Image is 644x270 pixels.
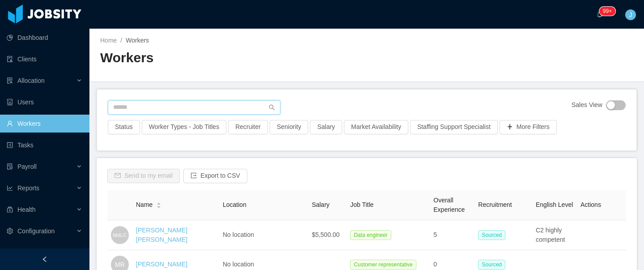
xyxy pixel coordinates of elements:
span: Reports [17,184,39,192]
button: Recruiter [228,120,268,134]
h2: Workers [100,49,367,67]
span: Sourced [478,230,505,240]
sup: 166 [599,7,615,16]
span: Overall Experience [433,197,465,213]
span: Sales View [572,100,602,110]
span: Customer representative [350,260,416,270]
td: C2 highly competent [532,220,577,250]
button: Salary [310,120,342,134]
a: Sourced [478,261,509,268]
div: Sort [156,201,161,207]
span: J [629,9,632,20]
a: [PERSON_NAME] [136,261,187,268]
i: icon: search [269,104,275,111]
i: icon: file-protect [7,163,13,170]
i: icon: solution [7,77,13,84]
i: icon: line-chart [7,185,13,191]
span: Salary [312,201,330,208]
button: Market Availability [344,120,408,134]
a: Home [100,37,117,44]
i: icon: medicine-box [7,206,13,213]
span: Name [136,200,153,210]
span: Payroll [17,163,37,170]
a: icon: robotUsers [7,93,82,111]
td: 5 [430,220,475,250]
a: icon: profileTasks [7,136,82,154]
span: Data engineer [350,230,391,240]
button: Seniority [270,120,308,134]
a: icon: pie-chartDashboard [7,29,82,47]
span: Sourced [478,260,505,270]
i: icon: setting [7,228,13,234]
td: No location [219,220,308,250]
span: $5,500.00 [312,231,339,238]
button: Worker Types - Job Titles [142,120,226,134]
a: icon: userWorkers [7,115,82,133]
i: icon: caret-up [157,201,161,204]
span: Workers [126,37,149,44]
a: icon: auditClients [7,50,82,68]
button: Status [108,120,140,134]
span: MdLC [113,227,127,243]
span: / [120,37,122,44]
a: [PERSON_NAME] [PERSON_NAME] [136,227,187,243]
button: icon: plusMore Filters [500,120,557,134]
span: Health [17,206,35,213]
i: icon: bell [597,11,603,17]
span: Actions [580,201,601,208]
i: icon: caret-down [157,205,161,207]
button: Staffing Support Specialist [410,120,498,134]
span: Job Title [350,201,373,208]
a: Sourced [478,231,509,238]
span: Location [223,201,246,208]
span: Recruitment [478,201,512,208]
span: English Level [536,201,573,208]
button: icon: exportExport to CSV [183,169,247,183]
span: Allocation [17,77,45,84]
span: Configuration [17,227,55,235]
